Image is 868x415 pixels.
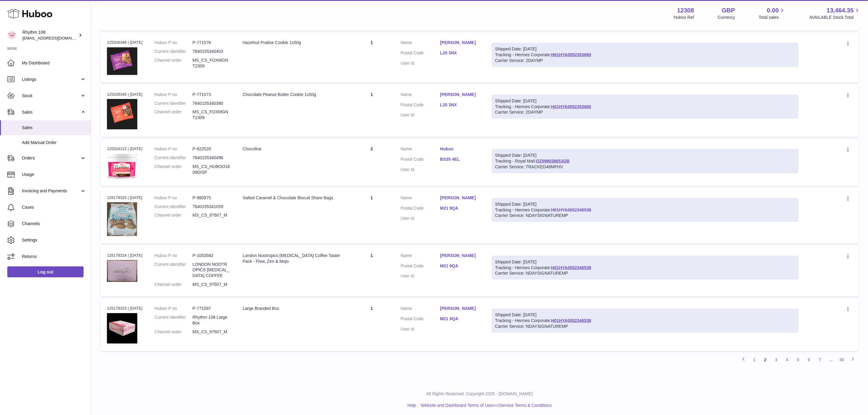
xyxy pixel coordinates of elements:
a: H01HYA0052346538 [551,265,591,270]
dt: Name [401,253,440,260]
dt: Current identifier [155,314,193,326]
dd: 7640155340380 [193,101,231,106]
div: Tracking - Hermes Corporate: [492,309,798,333]
dd: 7640155340403 [193,49,231,54]
dt: Huboo P no [155,253,193,259]
dt: Name [401,92,440,99]
img: 123081684746069.JPG [107,99,137,129]
div: Large Branded Box [243,306,343,311]
div: 125178324 | [DATE] [107,253,142,258]
a: [PERSON_NAME] [440,40,480,46]
a: 0.00 Total sales [759,6,786,20]
span: Listings [22,77,80,82]
td: 1 [349,247,395,297]
div: Shipped Date: [DATE] [495,98,795,104]
div: Salted Caramel & Chocolate Biscuit Share Bags [243,195,343,201]
div: Tracking - Hermes Corporate: [492,256,798,280]
p: All Rights Reserved. Copyright 2025 - [DOMAIN_NAME] [96,391,863,397]
div: Tracking - Hermes Corporate: [492,198,798,222]
img: 123081684746041.JPG [107,47,137,75]
a: 4 [782,354,793,365]
span: Cases [22,204,86,210]
a: Help [407,403,416,408]
div: 125324112 | [DATE] [107,146,142,152]
dt: Name [401,40,440,47]
dd: MS_CS_HUBOO1809DISP [193,164,231,175]
a: M21 9QA [440,316,480,322]
a: 13,464.35 AVAILABLE Stock Total [809,6,861,20]
dt: Channel order [155,212,193,218]
a: H01HYA0052346538 [551,318,591,323]
img: orders@rhythm108.com [7,31,16,40]
div: Shipped Date: [DATE] [495,46,795,52]
td: 2 [349,140,395,186]
div: Carrier Service: NDAYSIGNATUREMP [495,270,795,276]
a: Website and Dashboard Terms of Use [421,403,492,408]
span: ... [825,354,836,365]
dt: Current identifier [155,101,193,106]
dt: Huboo P no [155,40,193,46]
li: and [419,403,552,408]
div: Chocoline [243,146,343,152]
div: Shipped Date: [DATE] [495,259,795,265]
img: 123081684744870.jpg [107,313,137,344]
dt: Postal Code [401,263,440,270]
dt: Huboo P no [155,146,193,152]
span: Channels [22,221,86,227]
span: Returns [22,254,86,259]
a: 7 [815,354,825,365]
span: AVAILABLE Stock Total [809,15,861,20]
dd: LONDON NOOTROPICS [MEDICAL_DATA] COFFEE [193,262,231,279]
a: H01HYA0052353660 [551,52,591,57]
dt: Current identifier [155,49,193,54]
div: Chocolate Peanut Butter Cookie 1x50g [243,92,343,98]
div: Carrier Service: NDAYSIGNATUREMP [495,213,795,218]
div: 125326345 | [DATE] [107,92,142,97]
dt: Huboo P no [155,306,193,311]
td: 1 [349,300,395,351]
div: 125178325 | [DATE] [107,195,142,201]
dt: User Id [401,215,440,221]
dd: MS_CS_97607_M [193,282,231,287]
dt: Name [401,195,440,202]
dt: Postal Code [401,205,440,213]
dt: User Id [401,273,440,279]
div: Carrier Service: 2DAYMP [495,58,795,63]
div: Shipped Date: [DATE] [495,201,795,207]
a: L20 3NX [440,102,480,108]
a: H01HYA0052346538 [551,207,591,212]
span: Invoicing and Payments [22,188,80,194]
strong: 12308 [677,6,694,15]
div: London Nootropics [MEDICAL_DATA] Coffee Taster Pack - Flow, Zen & Mojo [243,253,343,264]
span: Sales [22,109,80,115]
dd: MS_CS_97607_M [193,329,231,335]
dd: P-1053583 [193,253,231,259]
a: 2 [760,354,771,365]
dd: Rhythm 108 Large Box [193,314,231,326]
a: Service Terms & Conditions [499,403,552,408]
a: 6 [804,354,815,365]
div: Shipped Date: [DATE] [495,153,795,158]
a: Log out [7,266,84,277]
a: 45 [836,354,847,365]
a: [PERSON_NAME] [440,306,480,311]
span: 13,464.35 [827,6,854,15]
span: My Dashboard [22,60,86,66]
dt: Current identifier [155,204,193,210]
dd: MS_CS_FOXMGNT2309 [193,57,231,69]
div: Tracking - Hermes Corporate: [492,95,798,119]
div: Currency [718,15,735,20]
dt: Current identifier [155,262,193,279]
dt: Huboo P no [155,92,193,98]
td: 1 [349,189,395,244]
span: Sales [22,125,86,131]
div: Tracking - Royal Mail: [492,149,798,173]
dd: P-980975 [193,195,231,201]
a: [PERSON_NAME] [440,195,480,201]
div: Rhythm 108 [22,29,77,41]
a: [PERSON_NAME] [440,253,480,259]
div: Hazelnut Praline Cookie 1x50g [243,40,343,46]
div: Shipped Date: [DATE] [495,312,795,318]
span: Orders [22,155,80,161]
span: 0.00 [767,6,779,15]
